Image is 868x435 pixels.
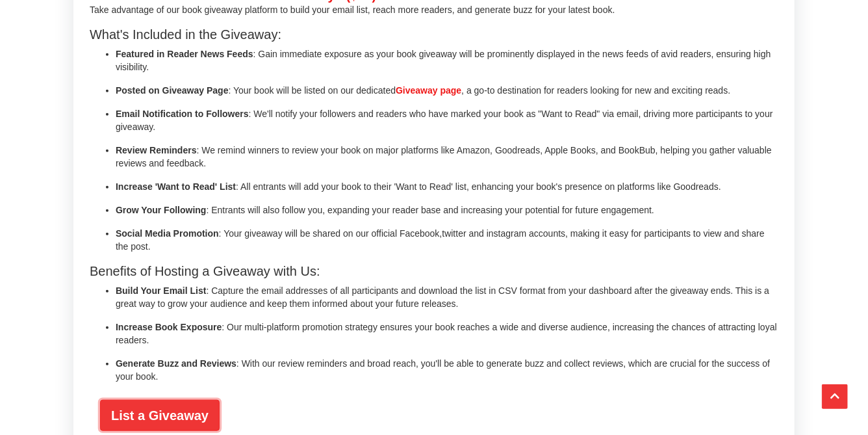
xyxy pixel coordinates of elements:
[116,205,206,215] b: Grow Your Following
[116,49,253,59] b: Featured in Reader News Feeds
[822,384,848,409] button: Scroll Top
[116,181,236,192] b: Increase 'Want to Read' List
[116,228,219,239] b: Social Media Promotion
[116,358,236,369] b: Generate Buzz and Reviews
[116,145,197,155] b: Review Reminders
[116,227,778,253] p: : Your giveaway will be shared on our official Facebook,twitter and instagram accounts, making it...
[116,180,778,193] p: : All entrants will add your book to their 'Want to Read' list, enhancing your book's presence on...
[396,85,461,96] a: Giveaway page
[116,357,778,383] p: : With our review reminders and broad reach, you'll be able to generate buzz and collect reviews,...
[90,3,778,16] p: Take advantage of our book giveaway platform to build your email list, reach more readers, and ge...
[116,284,778,310] p: : Capture the email addresses of all participants and download the list in CSV format from your d...
[90,263,778,279] h2: Benefits of Hosting a Giveaway with Us:
[100,400,220,431] a: List a Giveaway
[116,47,778,73] p: : Gain immediate exposure as your book giveaway will be prominently displayed in the news feeds o...
[116,85,229,96] b: Posted on Giveaway Page
[116,204,778,217] p: : Entrants will also follow you, expanding your reader base and increasing your potential for fut...
[90,27,778,42] h2: What's Included in the Giveaway:
[116,109,249,119] b: Email Notification to Followers
[116,84,778,97] p: : Your book will be listed on our dedicated , a go-to destination for readers looking for new and...
[116,322,222,332] b: Increase Book Exposure
[116,107,778,133] p: : We'll notify your followers and readers who have marked your book as "Want to Read" via email, ...
[116,321,778,347] p: : Our multi-platform promotion strategy ensures your book reaches a wide and diverse audience, in...
[116,144,778,170] p: : We remind winners to review your book on major platforms like Amazon, Goodreads, Apple Books, a...
[116,285,207,296] b: Build Your Email List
